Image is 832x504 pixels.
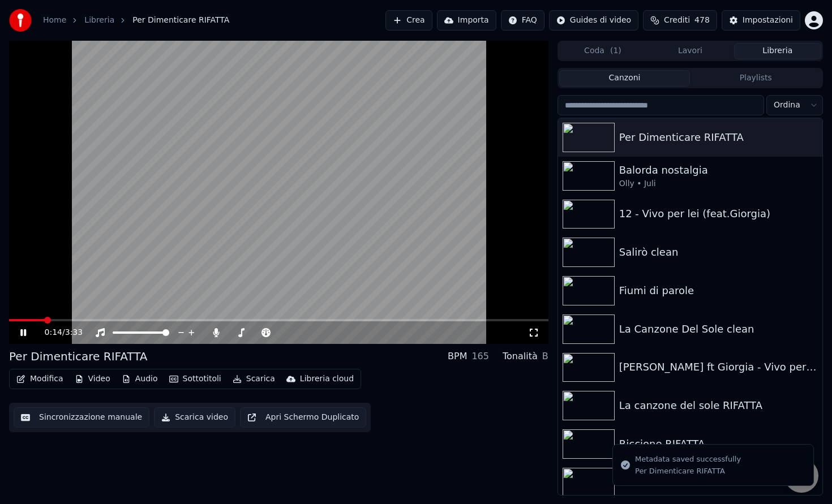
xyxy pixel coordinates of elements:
span: Per Dimenticare RIFATTA [132,15,229,26]
div: Salirò clean [619,244,818,260]
button: Coda [559,43,646,59]
a: Home [43,15,66,26]
button: Video [70,371,115,387]
nav: breadcrumb [43,15,229,26]
button: Impostazioni [722,10,800,31]
span: 0:14 [45,327,62,338]
span: 478 [694,15,710,26]
div: Impostazioni [743,15,793,26]
button: Sincronizzazione manuale [14,407,149,428]
div: Tonalità [503,350,538,363]
div: 165 [471,350,489,363]
img: youka [9,9,32,32]
div: Per Dimenticare RIFATTA [9,348,148,364]
button: Crediti478 [643,10,717,31]
div: 12 - Vivo per lei (feat.Giorgia) [619,206,818,222]
button: Canzoni [559,70,691,87]
button: Scarica video [154,407,235,428]
div: Per Dimenticare RIFATTA [635,466,741,476]
button: Crea [385,10,432,31]
span: Crediti [664,15,690,26]
button: Apri Schermo Duplicato [240,407,366,428]
div: La canzone del sole RIFATTA [619,398,818,413]
span: 3:33 [65,327,83,338]
button: Playlists [690,70,821,87]
div: Metadata saved successfully [635,454,741,465]
button: Sottotitoli [165,371,226,387]
button: Modifica [12,371,68,387]
button: Importa [437,10,496,31]
button: FAQ [501,10,544,31]
button: Guides di video [549,10,638,31]
div: BPM [448,350,467,363]
div: [PERSON_NAME] ft Giorgia - Vivo per lei [619,359,818,375]
div: Per Dimenticare RIFATTA [619,130,818,145]
div: Olly • Juli [619,178,818,189]
button: Lavori [646,43,734,59]
button: Scarica [228,371,280,387]
div: / [45,327,72,338]
button: Libreria [734,43,821,59]
span: ( 1 ) [610,45,621,57]
div: B [542,350,548,363]
span: Ordina [774,100,800,111]
div: La Canzone Del Sole clean [619,321,818,337]
a: Libreria [84,15,114,26]
div: Libreria cloud [300,373,354,385]
button: Audio [117,371,162,387]
div: Fiumi di parole [619,283,818,299]
div: Balorda nostalgia [619,162,818,178]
